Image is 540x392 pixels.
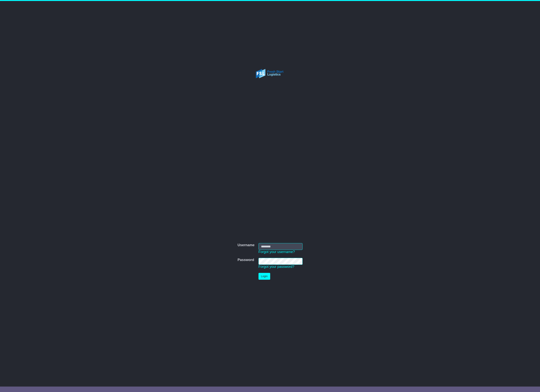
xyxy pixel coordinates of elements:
[237,243,254,247] label: Username
[237,258,254,262] label: Password
[258,250,295,254] a: Forgot your username?
[249,57,291,90] img: Fresh Start Logistics Pty Ltd
[258,265,294,269] a: Forgot your password?
[258,273,270,280] button: Login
